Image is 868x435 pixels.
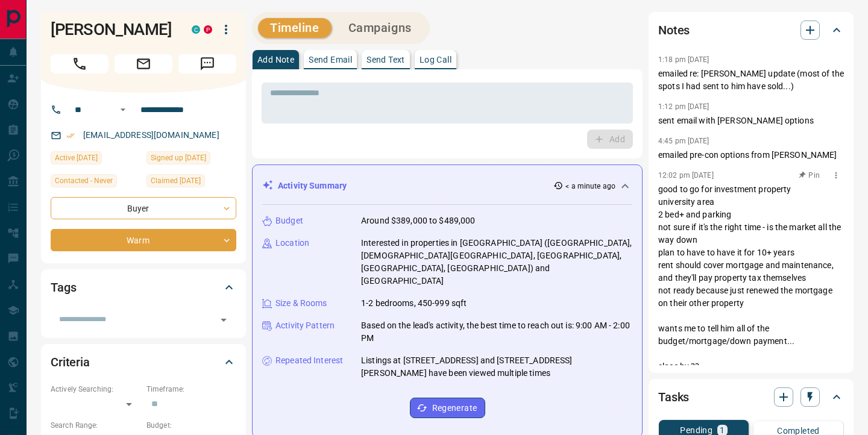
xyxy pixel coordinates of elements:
[146,151,236,168] div: Tue May 06 2025
[361,237,632,287] p: Interested in properties in [GEOGRAPHIC_DATA] ([GEOGRAPHIC_DATA], [DEMOGRAPHIC_DATA][GEOGRAPHIC_D...
[116,102,130,117] button: Open
[146,384,236,395] p: Timeframe:
[55,175,113,187] span: Contacted - Never
[658,16,844,45] div: Notes
[420,55,451,64] p: Log Call
[792,170,827,181] button: Pin
[51,54,108,74] span: Call
[275,214,303,227] p: Budget
[178,54,236,74] span: Message
[658,67,844,93] p: emailed re: [PERSON_NAME] update (most of the spots I had sent to him have sold...)
[366,55,405,64] p: Send Text
[777,427,820,435] p: Completed
[257,55,294,64] p: Add Note
[215,311,232,328] button: Open
[275,354,343,367] p: Repeated Interest
[658,383,844,412] div: Tasks
[658,387,689,407] h2: Tasks
[83,130,219,140] a: [EMAIL_ADDRESS][DOMAIN_NAME]
[51,197,236,219] div: Buyer
[262,175,632,197] div: Activity Summary< a minute ago
[410,398,485,418] button: Regenerate
[51,352,90,372] h2: Criteria
[275,237,309,249] p: Location
[658,20,690,40] h2: Notes
[658,102,709,111] p: 1:12 pm [DATE]
[361,214,476,227] p: Around $389,000 to $489,000
[658,137,709,145] p: 4:45 pm [DATE]
[275,297,327,310] p: Size & Rooms
[361,354,632,380] p: Listings at [STREET_ADDRESS] and [STREET_ADDRESS][PERSON_NAME] have been viewed multiple times
[51,420,140,431] p: Search Range:
[658,171,714,180] p: 12:02 pm [DATE]
[146,174,236,191] div: Tue May 06 2025
[565,181,615,192] p: < a minute ago
[658,114,844,127] p: sent email with [PERSON_NAME] options
[51,348,236,377] div: Criteria
[361,319,632,345] p: Based on the lead's activity, the best time to reach out is: 9:00 AM - 2:00 PM
[658,55,709,64] p: 1:18 pm [DATE]
[55,152,98,164] span: Active [DATE]
[658,149,844,161] p: emailed pre-con options from [PERSON_NAME]
[51,20,174,39] h1: [PERSON_NAME]
[66,131,75,140] svg: Email Verified
[151,152,206,164] span: Signed up [DATE]
[51,278,76,297] h2: Tags
[278,180,347,192] p: Activity Summary
[275,319,335,332] p: Activity Pattern
[51,384,140,395] p: Actively Searching:
[258,18,332,38] button: Timeline
[192,25,200,34] div: condos.ca
[51,229,236,251] div: Warm
[115,54,172,74] span: Email
[51,151,140,168] div: Fri Aug 08 2025
[720,426,725,434] p: 1
[680,426,712,434] p: Pending
[361,297,467,310] p: 1-2 bedrooms, 450-999 sqft
[309,55,352,64] p: Send Email
[51,273,236,302] div: Tags
[204,25,212,34] div: property.ca
[151,175,201,187] span: Claimed [DATE]
[336,18,424,38] button: Campaigns
[146,420,236,431] p: Budget:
